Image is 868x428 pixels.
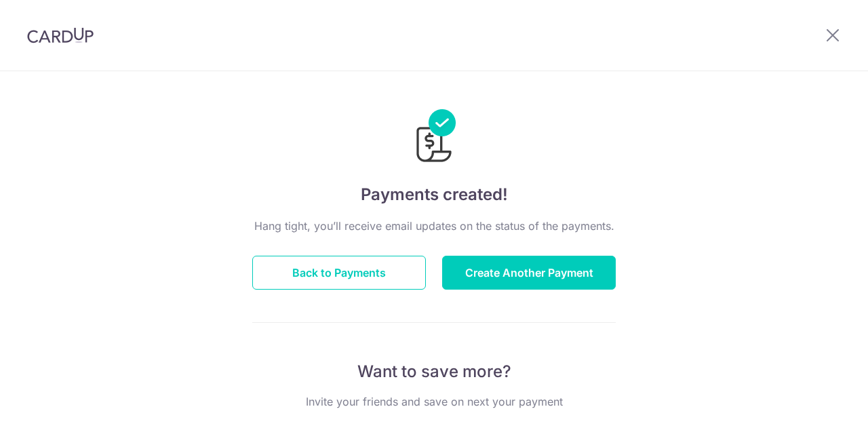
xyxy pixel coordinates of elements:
[252,393,616,410] p: Invite your friends and save on next your payment
[252,256,426,290] button: Back to Payments
[27,27,94,43] img: CardUp
[252,182,616,207] h4: Payments created!
[252,218,616,234] p: Hang tight, you’ll receive email updates on the status of the payments.
[781,387,854,421] iframe: Opens a widget where you can find more information
[252,361,616,383] p: Want to save more?
[412,109,456,166] img: Payments
[442,256,616,290] button: Create Another Payment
